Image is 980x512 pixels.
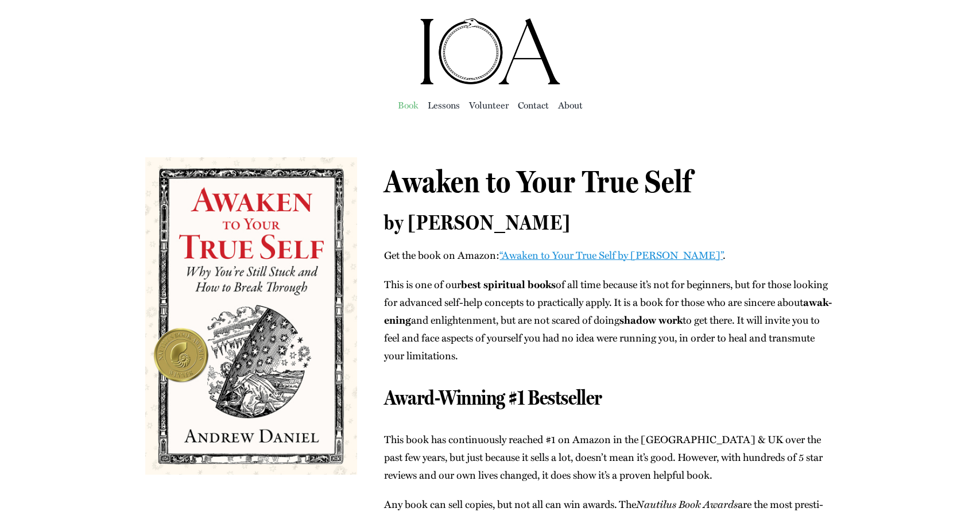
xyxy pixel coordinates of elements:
[384,294,832,327] b: awak­en­ing
[636,496,738,511] i: Nau­tilus Book Awards
[499,247,723,262] a: “Awak­en to Your True Self by [PERSON_NAME]”
[384,163,692,200] span: Awaken to Your True Self
[469,97,509,113] a: Vol­un­teer
[558,97,583,113] a: About
[518,97,549,113] a: Con­tact
[419,15,562,30] a: ioa-logo
[145,157,357,474] img: awaken-to-your-true-self-andrew-daniel-cover-gold-nautilus-book-award-25
[384,210,570,235] span: by [PERSON_NAME]
[145,86,834,123] nav: Main
[419,17,562,86] img: Institute of Awakening
[384,430,834,484] p: This book has con­tin­u­ous­ly reached #1 on Ama­zon in the [GEOGRAPHIC_DATA] & UK over the past ...
[461,277,556,292] b: best spir­i­tu­al books
[619,312,683,327] b: shad­ow work
[384,246,834,264] p: Get the book on Ama­zon: .
[384,276,834,364] p: This is one of our of all time because it’s not for begin­ners, but for those look­ing for advanc...
[398,97,419,113] a: Book
[428,97,460,113] a: Lessons
[384,385,602,410] span: Award-Winning #1 Bestseller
